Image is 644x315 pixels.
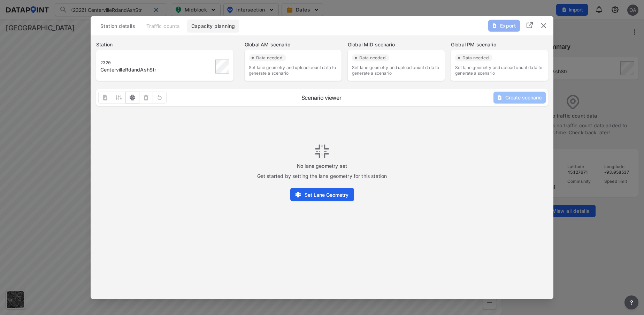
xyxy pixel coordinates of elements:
[98,91,167,103] div: outlined primary button group
[297,160,347,172] label: No lane geometry set
[290,188,354,201] button: Set Lane Geometry
[629,298,634,307] span: ?
[294,191,302,198] img: intersection_primary.f0bfe26a.svg
[462,55,489,60] label: Data needed
[100,22,135,29] span: Station details
[96,41,233,48] label: Station
[100,66,215,73] div: CentervilleRdandAshStr
[125,91,139,103] button: Open Lane geometry
[539,21,548,30] button: delete
[294,191,348,198] span: Set Lane Geometry
[526,21,534,29] img: full_screen.b7bf9a36.svg
[256,55,283,60] label: Data needed
[301,93,341,102] label: Scenario viewer
[96,19,548,32] div: basic tabs example
[100,60,215,65] div: 2320
[129,94,136,101] img: intersection_group.43c45137.svg
[257,172,387,180] p: Get started by setting the lane geometry for this station
[624,295,638,309] button: more
[451,41,548,48] label: Global PM scenario
[359,55,386,60] label: Data needed
[249,65,337,76] label: Set lane geometry and upload count data to generate a scenario
[455,65,544,76] label: Set lane geometry and upload count data to generate a scenario
[539,21,548,30] img: close.efbf2170.svg
[348,41,445,48] label: Global MID scenario
[314,143,330,160] img: lane_geometry_icon.f64244c5.svg
[191,22,235,29] span: Capacity planning
[352,65,440,76] label: Set lane geometry and upload count data to generate a scenario
[245,41,342,48] label: Global AM scenario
